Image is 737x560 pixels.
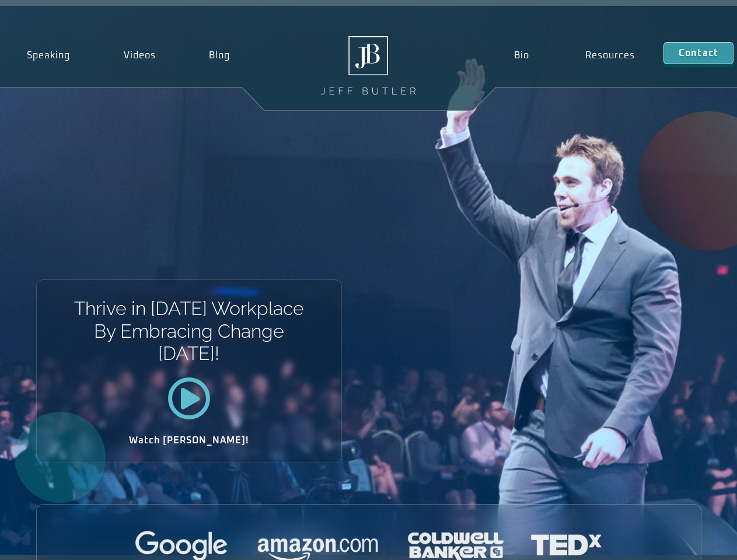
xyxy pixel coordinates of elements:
[73,297,305,365] h1: Thrive in [DATE] Workplace By Embracing Change [DATE]!
[97,42,183,69] a: Videos
[485,42,557,69] a: Bio
[557,42,663,69] a: Resources
[679,48,718,58] span: Contact
[663,42,733,64] a: Contact
[485,42,663,69] nav: Menu
[182,42,257,69] a: Blog
[78,436,301,445] h2: Watch [PERSON_NAME]!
